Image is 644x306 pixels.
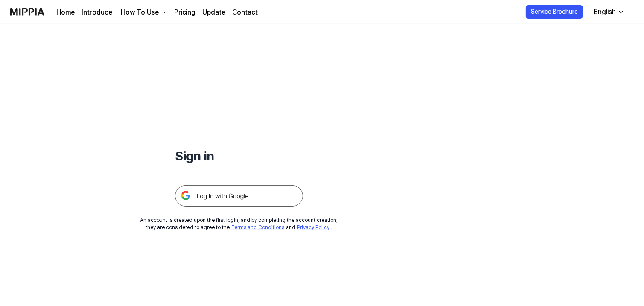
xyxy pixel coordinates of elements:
button: English [587,3,629,20]
div: English [592,7,618,17]
a: Introduce [82,7,112,17]
div: An account is created upon the first login, and by completing the account creation, they are cons... [140,217,338,231]
div: How To Use [119,7,160,17]
button: Service Brochure [526,5,583,19]
img: 구글 로그인 버튼 [175,185,303,207]
a: Home [56,7,75,17]
a: Contact [232,7,258,17]
a: Pricing [174,7,195,17]
a: Privacy Policy [297,224,329,230]
a: Update [202,7,225,17]
button: How To Use [119,7,167,17]
h1: Sign in [175,147,303,165]
a: Terms and Conditions [231,224,284,230]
